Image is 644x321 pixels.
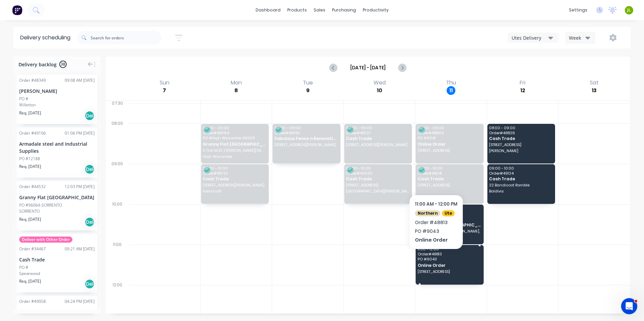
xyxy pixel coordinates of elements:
span: 09:00 - 10:00 [489,166,552,170]
span: 09:00 - 10:00 [203,166,266,170]
div: 01:06 PM [DATE] [65,130,95,136]
span: [STREET_ADDRESS] [418,148,481,152]
div: 09:21 AM [DATE] [65,246,95,252]
div: 07:30 [106,99,129,119]
span: [GEOGRAPHIC_DATA][PERSON_NAME] [346,189,409,193]
span: [STREET_ADDRESS][PERSON_NAME] [346,143,409,147]
span: [STREET_ADDRESS][PERSON_NAME] [275,143,338,147]
span: Cash Trade [489,136,552,141]
span: PO # 95932 [418,217,481,221]
div: Order # 49106 [19,130,46,136]
span: 22 Bandicoot Ramble [489,183,552,187]
button: Utes Delivery [508,33,558,43]
span: Order # 48241 [418,171,481,175]
div: 13 [590,86,599,95]
div: PO # [19,264,28,271]
span: 10:00 - 11:00 [418,207,481,211]
span: 09:00 - 10:00 [418,166,481,170]
div: Sun [158,79,171,86]
span: Deliver with Other Order [19,237,72,243]
span: Order # 48826 [489,131,552,135]
span: PO # 9043 [418,257,481,261]
div: Thu [444,79,458,86]
span: Cash Trade [489,177,552,181]
div: 11 [447,86,455,95]
div: Spearwood [19,271,95,277]
div: Delivery scheduling [13,27,77,48]
span: Req. [DATE] [19,278,41,284]
span: Online Order [418,142,481,146]
div: Granny Flat [GEOGRAPHIC_DATA] [19,194,95,201]
span: Granny Flat [GEOGRAPHIC_DATA] [203,142,266,146]
span: Baldivis [489,189,552,193]
div: 09:00 [106,160,129,200]
span: Cash Trade [346,136,409,141]
span: 11:00 - 12:00 [418,247,481,251]
div: Order # 44532 [19,184,46,190]
span: Cash Trade [418,177,481,181]
div: products [284,5,310,15]
span: Order # 48955 [275,131,338,135]
div: SORRENTO [19,208,95,214]
div: productivity [359,5,392,15]
div: Utes Delivery [512,34,548,41]
div: Mon [229,79,244,86]
div: PO #12188 [19,156,40,162]
span: Cash Trade [346,177,409,181]
div: 09:08 AM [DATE] [65,77,95,83]
div: purchasing [329,5,359,15]
div: Armadale steel and Industrial Supplies [19,140,95,154]
span: PO # 9041 [418,136,481,140]
span: 08:00 - 09:00 [418,126,481,130]
span: [STREET_ADDRESS] [346,183,409,187]
span: 08:00 - 09:00 [275,126,338,130]
div: Cash Trade [19,309,95,316]
span: High Wycombe [203,154,266,158]
div: 7 [160,86,169,95]
div: Del [85,217,95,227]
span: Req. [DATE] [19,164,41,170]
span: Req. [DATE] [19,216,41,222]
span: Online Order [418,263,481,267]
div: 10:00 [106,200,129,241]
div: Wed [372,79,388,86]
input: Search for orders [91,31,161,44]
div: PO #96064-SORRENTO [19,202,62,208]
span: [STREET_ADDRESS] [489,143,552,147]
span: 08:00 - 09:00 [346,126,409,130]
div: 11:00 [106,241,129,281]
div: 08:00 [106,119,129,160]
div: Del [85,164,95,174]
button: Week [565,32,595,44]
span: Fabulous Fence n Renovation [275,136,338,141]
span: [STREET_ADDRESS][PERSON_NAME] [203,183,266,187]
span: Order # 48733 [203,171,266,175]
span: Order # 49030 [346,171,409,175]
div: Del [85,279,95,289]
span: 38 [59,61,67,68]
div: [PERSON_NAME] [19,87,95,95]
div: Sat [588,79,601,86]
a: dashboard [252,5,284,15]
div: 9 [303,86,312,95]
iframe: Intercom live chat [621,298,637,314]
div: 12:03 PM [DATE] [65,184,95,190]
div: Order # 34467 [19,246,46,252]
div: 04:24 PM [DATE] [65,298,95,305]
span: Order # 48989 [418,212,481,216]
span: [PERSON_NAME] [489,149,552,153]
span: Req. [DATE] [19,110,41,116]
span: JL [627,7,631,13]
span: Cash Trade [203,177,266,181]
div: Cash Trade [19,256,95,263]
span: 9 (lot 5001 ) [PERSON_NAME][GEOGRAPHIC_DATA] [203,148,266,152]
div: Willetton [19,102,95,108]
span: Order # 48064 [203,131,266,135]
div: Fri [518,79,527,86]
span: Order # 48727 [346,131,409,135]
span: Order # 48804 [418,131,481,135]
span: Delivery backlog [19,61,57,68]
span: 08:00 - 09:00 [489,126,552,130]
div: Tue [301,79,315,86]
span: 08:00 - 09:00 [203,126,266,130]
